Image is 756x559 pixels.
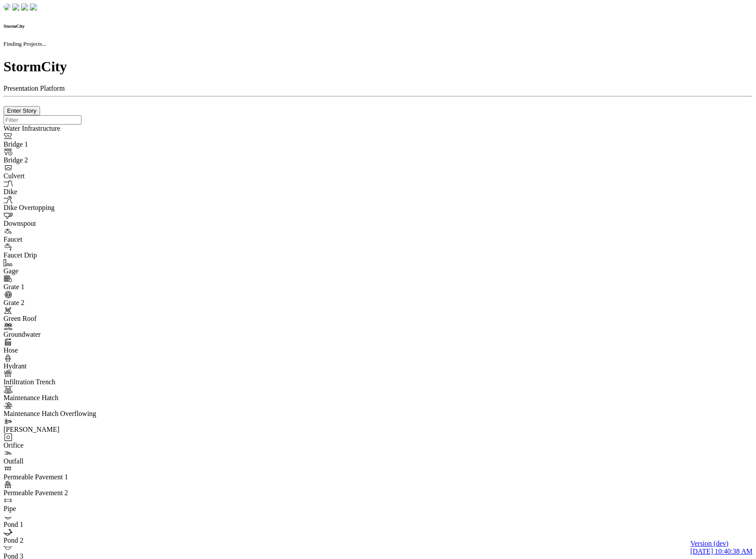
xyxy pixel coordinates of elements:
a: Version (dev) [DATE] 10:40:38 AM [690,540,752,555]
h6: StormCity [4,23,752,29]
div: Pond 2 [4,537,123,544]
div: Pond 1 [4,521,123,529]
div: Bridge 2 [4,156,123,164]
div: Dike [4,188,123,196]
img: chi-fish-down.png [4,4,11,11]
div: Gage [4,267,123,275]
div: Bridge 1 [4,140,123,148]
div: Water Infrastructure [4,125,123,132]
div: Groundwater [4,331,123,338]
div: Hose [4,346,123,354]
span: Presentation Platform [4,85,65,92]
div: Maintenance Hatch Overflowing [4,410,123,418]
div: [PERSON_NAME] [4,426,123,434]
div: Grate 2 [4,299,123,307]
div: Permeable Pavement 2 [4,489,123,497]
div: Pipe [4,505,123,513]
div: Dike Overtopping [4,204,123,212]
div: Downspout [4,220,123,228]
small: Finding Projects... [4,40,47,47]
div: Faucet Drip [4,251,123,259]
span: [DATE] 10:40:38 AM [690,548,752,555]
div: Permeable Pavement 1 [4,473,123,481]
div: Maintenance Hatch [4,394,123,402]
div: Hydrant [4,362,123,370]
div: Grate 1 [4,283,123,291]
img: chi-fish-blink.png [30,4,37,11]
div: Green Roof [4,315,123,323]
img: chi-fish-up.png [21,4,28,11]
div: Infiltration Trench [4,378,123,386]
button: Enter Story [4,106,40,115]
input: Filter [4,115,81,125]
img: chi-fish-down.png [12,4,19,11]
div: Faucet [4,235,123,243]
h1: StormCity [4,59,752,75]
div: Orifice [4,441,123,449]
div: Culvert [4,172,123,180]
div: Outfall [4,457,123,465]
